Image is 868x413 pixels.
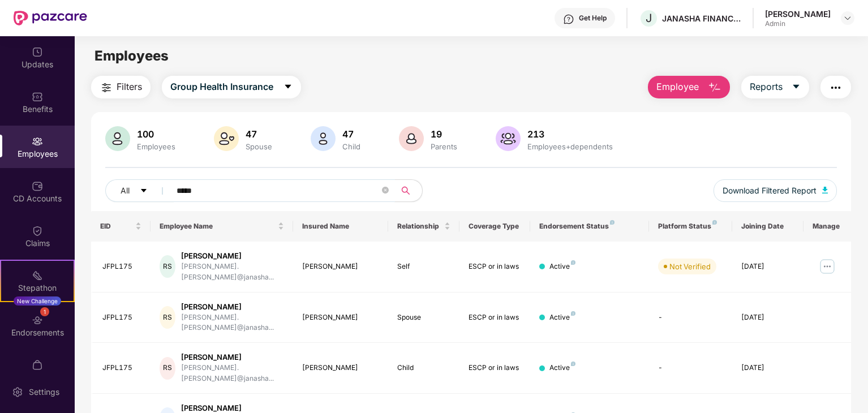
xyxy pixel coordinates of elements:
[662,13,741,24] div: JANASHA FINANCE PRIVATE LIMITED
[32,46,43,58] img: svg+xml;base64,PHN2ZyBpZD0iVXBkYXRlZCIgeG1sbnM9Imh0dHA6Ly93d3cudzMub3JnLzIwMDAvc3ZnIiB3aWR0aD0iMj...
[712,220,717,225] img: svg+xml;base64,PHN2ZyB4bWxucz0iaHR0cDovL3d3dy53My5vcmcvMjAwMC9zdmciIHdpZHRoPSI4IiBoZWlnaHQ9IjgiIH...
[102,312,141,323] div: JFPL175
[181,363,284,384] div: [PERSON_NAME].[PERSON_NAME]@janasha...
[40,307,49,316] div: 1
[214,126,239,151] img: svg+xml;base64,PHN2ZyB4bWxucz0iaHR0cDovL3d3dy53My5vcmcvMjAwMC9zdmciIHhtbG5zOnhsaW5rPSJodHRwOi8vd3...
[100,222,133,231] span: EID
[656,80,699,94] span: Employee
[610,220,615,225] img: svg+xml;base64,PHN2ZyB4bWxucz0iaHR0cDovL3d3dy53My5vcmcvMjAwMC9zdmciIHdpZHRoPSI4IiBoZWlnaHQ9IjgiIH...
[121,184,130,197] span: All
[181,352,284,363] div: [PERSON_NAME]
[646,11,652,25] span: J
[160,222,276,231] span: Employee Name
[340,142,363,151] div: Child
[12,386,23,398] img: svg+xml;base64,PHN2ZyBpZD0iU2V0dGluZy0yMHgyMCIgeG1sbnM9Imh0dHA6Ly93d3cudzMub3JnLzIwMDAvc3ZnIiB3aW...
[563,14,574,25] img: svg+xml;base64,PHN2ZyBpZD0iSGVscC0zMngzMiIgeG1sbnM9Imh0dHA6Ly93d3cudzMub3JnLzIwMDAvc3ZnIiB3aWR0aD...
[459,211,531,242] th: Coverage Type
[428,128,459,140] div: 19
[160,357,175,380] div: RS
[105,179,174,202] button: Allcaret-down
[765,19,831,28] div: Admin
[170,80,273,94] span: Group Health Insurance
[25,386,63,398] div: Settings
[750,80,783,94] span: Reports
[741,312,794,323] div: [DATE]
[181,261,284,283] div: [PERSON_NAME].[PERSON_NAME]@janasha...
[649,292,732,343] td: -
[117,80,142,94] span: Filters
[243,142,274,151] div: Spouse
[708,81,721,94] img: svg+xml;base64,PHN2ZyB4bWxucz0iaHR0cDovL3d3dy53My5vcmcvMjAwMC9zdmciIHhtbG5zOnhsaW5rPSJodHRwOi8vd3...
[151,211,293,242] th: Employee Name
[140,187,148,196] span: caret-down
[181,251,284,261] div: [PERSON_NAME]
[549,363,575,373] div: Active
[311,126,336,151] img: svg+xml;base64,PHN2ZyB4bWxucz0iaHR0cDovL3d3dy53My5vcmcvMjAwMC9zdmciIHhtbG5zOnhsaW5rPSJodHRwOi8vd3...
[792,82,801,92] span: caret-down
[549,312,575,323] div: Active
[399,126,424,151] img: svg+xml;base64,PHN2ZyB4bWxucz0iaHR0cDovL3d3dy53My5vcmcvMjAwMC9zdmciIHhtbG5zOnhsaW5rPSJodHRwOi8vd3...
[428,142,459,151] div: Parents
[658,222,723,231] div: Platform Status
[803,211,851,242] th: Manage
[649,343,732,394] td: -
[162,76,301,98] button: Group Health Insurancecaret-down
[94,48,169,64] span: Employees
[525,142,615,151] div: Employees+dependents
[765,8,831,19] div: [PERSON_NAME]
[714,179,837,202] button: Download Filtered Report
[382,187,389,193] span: close-circle
[397,363,450,373] div: Child
[723,184,817,197] span: Download Filtered Report
[100,81,113,94] img: svg+xml;base64,PHN2ZyB4bWxucz0iaHR0cDovL3d3dy53My5vcmcvMjAwMC9zdmciIHdpZHRoPSIyNCIgaGVpZ2h0PSIyNC...
[822,187,828,193] img: svg+xml;base64,PHN2ZyB4bWxucz0iaHR0cDovL3d3dy53My5vcmcvMjAwMC9zdmciIHhtbG5zOnhsaW5rPSJodHRwOi8vd3...
[32,359,43,371] img: svg+xml;base64,PHN2ZyBpZD0iTXlfT3JkZXJzIiBkYXRhLW5hbWU9Ik15IE9yZGVycyIgeG1sbnM9Imh0dHA6Ly93d3cudz...
[571,362,575,366] img: svg+xml;base64,PHN2ZyB4bWxucz0iaHR0cDovL3d3dy53My5vcmcvMjAwMC9zdmciIHdpZHRoPSI4IiBoZWlnaHQ9IjgiIH...
[160,306,175,329] div: RS
[469,261,522,272] div: ESCP or in laws
[32,225,43,236] img: svg+xml;base64,PHN2ZyBpZD0iQ2xhaW0iIHhtbG5zPSJodHRwOi8vd3d3LnczLm9yZy8yMDAwL3N2ZyIgd2lkdGg9IjIwIi...
[293,211,388,242] th: Insured Name
[32,270,43,281] img: svg+xml;base64,PHN2ZyB4bWxucz0iaHR0cDovL3d3dy53My5vcmcvMjAwMC9zdmciIHdpZHRoPSIyMSIgaGVpZ2h0PSIyMC...
[32,136,43,147] img: svg+xml;base64,PHN2ZyBpZD0iRW1wbG95ZWVzIiB4bWxucz0iaHR0cDovL3d3dy53My5vcmcvMjAwMC9zdmciIHdpZHRoPS...
[102,363,141,373] div: JFPL175
[382,186,389,196] span: close-circle
[135,142,178,151] div: Employees
[741,261,794,272] div: [DATE]
[829,81,843,94] img: svg+xml;base64,PHN2ZyB4bWxucz0iaHR0cDovL3d3dy53My5vcmcvMjAwMC9zdmciIHdpZHRoPSIyNCIgaGVpZ2h0PSIyNC...
[741,76,809,98] button: Reportscaret-down
[818,257,836,276] img: manageButton
[648,76,730,98] button: Employee
[843,14,852,23] img: svg+xml;base64,PHN2ZyBpZD0iRHJvcGRvd24tMzJ4MzIiIHhtbG5zPSJodHRwOi8vd3d3LnczLm9yZy8yMDAwL3N2ZyIgd2...
[397,222,442,231] span: Relationship
[1,282,74,294] div: Stepathon
[571,311,575,316] img: svg+xml;base64,PHN2ZyB4bWxucz0iaHR0cDovL3d3dy53My5vcmcvMjAwMC9zdmciIHdpZHRoPSI4IiBoZWlnaHQ9IjgiIH...
[243,128,274,140] div: 47
[181,312,284,334] div: [PERSON_NAME].[PERSON_NAME]@janasha...
[571,260,575,265] img: svg+xml;base64,PHN2ZyB4bWxucz0iaHR0cDovL3d3dy53My5vcmcvMjAwMC9zdmciIHdpZHRoPSI4IiBoZWlnaHQ9IjgiIH...
[394,186,416,195] span: search
[340,128,363,140] div: 47
[539,222,640,231] div: Endorsement Status
[181,302,284,312] div: [PERSON_NAME]
[525,128,615,140] div: 213
[741,363,794,373] div: [DATE]
[32,180,43,192] img: svg+xml;base64,PHN2ZyBpZD0iQ0RfQWNjb3VudHMiIGRhdGEtbmFtZT0iQ0QgQWNjb3VudHMiIHhtbG5zPSJodHRwOi8vd3...
[14,296,61,306] div: New Challenge
[732,211,803,242] th: Joining Date
[397,261,450,272] div: Self
[135,128,178,140] div: 100
[283,82,293,92] span: caret-down
[669,261,711,272] div: Not Verified
[397,312,450,323] div: Spouse
[469,363,522,373] div: ESCP or in laws
[394,179,423,202] button: search
[91,76,151,98] button: Filters
[32,315,43,326] img: svg+xml;base64,PHN2ZyBpZD0iRW5kb3JzZW1lbnRzIiB4bWxucz0iaHR0cDovL3d3dy53My5vcmcvMjAwMC9zdmciIHdpZH...
[302,261,379,272] div: [PERSON_NAME]
[579,14,607,23] div: Get Help
[549,261,575,272] div: Active
[102,261,141,272] div: JFPL175
[388,211,459,242] th: Relationship
[160,255,175,278] div: RS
